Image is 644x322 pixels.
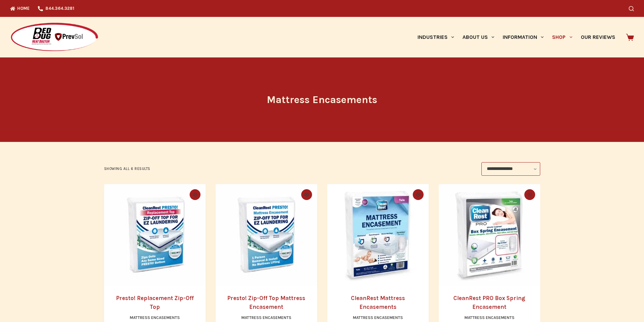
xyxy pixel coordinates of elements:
[548,17,576,57] a: Shop
[464,315,515,320] a: Mattress Encasements
[10,22,99,52] img: Prevsol/Bed Bug Heat Doctor
[241,315,291,320] a: Mattress Encasements
[413,17,619,57] nav: Primary
[327,184,429,286] a: CleanRest Mattress Encasements
[351,295,405,310] a: CleanRest Mattress Encasements
[116,295,194,310] a: Presto! Replacement Zip-Off Top
[458,17,498,57] a: About Us
[104,184,206,286] a: Presto! Replacement Zip-Off Top
[413,17,458,57] a: Industries
[195,92,449,107] h1: Mattress Encasements
[453,295,525,310] a: CleanRest PRO Box Spring Encasement
[413,189,424,200] button: Quick view toggle
[629,6,634,11] button: Search
[524,189,535,200] button: Quick view toggle
[499,17,548,57] a: Information
[216,184,317,286] a: Presto! Zip-Off Top Mattress Encasement
[190,189,200,200] button: Quick view toggle
[130,315,180,320] a: Mattress Encasements
[353,315,403,320] a: Mattress Encasements
[576,17,619,57] a: Our Reviews
[481,162,540,176] select: Shop order
[104,166,151,172] p: Showing all 6 results
[439,184,540,286] a: CleanRest PRO Box Spring Encasement
[227,295,305,310] a: Presto! Zip-Off Top Mattress Encasement
[301,189,312,200] button: Quick view toggle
